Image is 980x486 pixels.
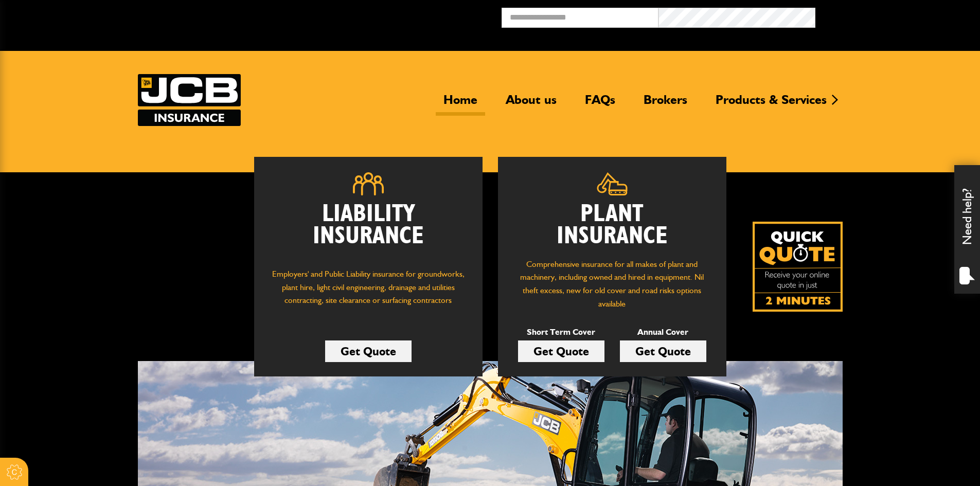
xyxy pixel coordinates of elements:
a: Get Quote [620,340,706,362]
a: Get your insurance quote isn just 2-minutes [753,222,843,312]
p: Annual Cover [620,326,706,339]
p: Comprehensive insurance for all makes of plant and machinery, including owned and hired in equipm... [513,258,711,310]
a: Get Quote [325,340,412,362]
a: Home [436,92,485,116]
a: Get Quote [518,340,604,362]
p: Employers' and Public Liability insurance for groundworks, plant hire, light civil engineering, d... [270,267,467,317]
a: Products & Services [708,92,834,116]
button: Broker Login [815,8,972,24]
img: Quick Quote [753,222,843,312]
img: JCB Insurance Services logo [138,74,241,126]
h2: Plant Insurance [513,203,711,247]
a: About us [498,92,564,116]
a: JCB Insurance Services [138,74,241,126]
p: Short Term Cover [518,326,604,339]
div: Need help? [954,165,980,294]
h2: Liability Insurance [270,203,467,258]
a: FAQs [577,92,623,116]
a: Brokers [636,92,695,116]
